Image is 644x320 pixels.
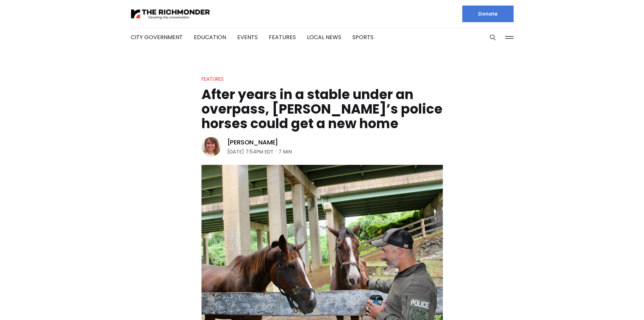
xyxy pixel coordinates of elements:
a: Education [194,33,226,41]
a: Features [269,33,296,41]
time: [DATE] 7:54PM EDT [227,148,274,156]
a: Sports [352,33,373,41]
a: Donate [462,6,514,22]
iframe: portal-trigger [585,286,644,320]
a: Local News [307,33,341,41]
h1: After years in a stable under an overpass, [PERSON_NAME]’s police horses could get a new home [201,87,443,131]
span: 7 min [278,148,292,156]
a: [PERSON_NAME] [227,138,278,146]
button: Search this site [488,32,498,43]
img: The Richmonder [131,8,211,20]
a: Features [201,75,224,82]
a: Events [237,33,258,41]
img: Sarah Vogelsong [201,137,221,157]
a: City Government [131,33,183,41]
